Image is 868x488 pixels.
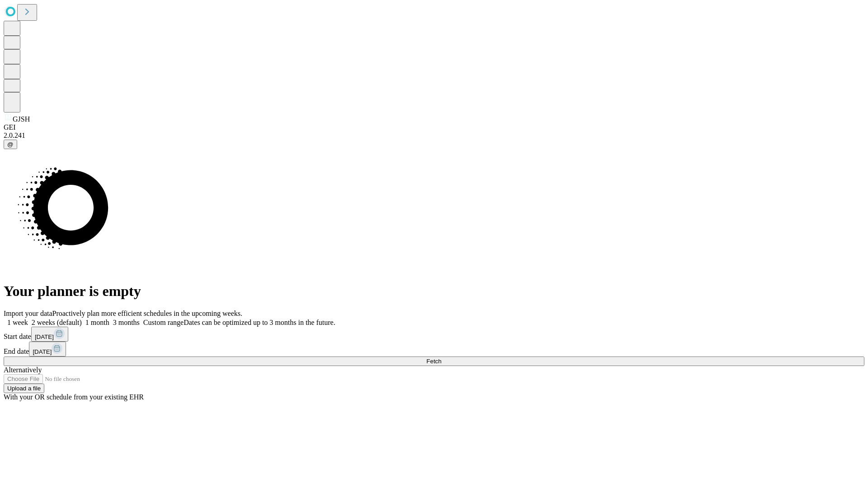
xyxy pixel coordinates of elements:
span: 2 weeks (default) [32,319,82,326]
span: Fetch [426,358,441,365]
span: @ [7,141,14,148]
span: Alternatively [4,366,42,374]
div: End date [4,342,864,357]
span: With your OR schedule from your existing EHR [4,393,144,401]
button: Upload a file [4,384,44,393]
div: GEI [4,123,864,131]
span: 1 month [85,319,109,326]
span: Dates can be optimized up to 3 months in the future. [184,319,335,326]
span: [DATE] [35,333,54,340]
button: Fetch [4,357,864,366]
h1: Your planner is empty [4,283,864,300]
button: [DATE] [29,342,66,357]
div: Start date [4,327,864,342]
span: Import your data [4,310,52,317]
button: [DATE] [31,327,68,342]
span: Proactively plan more efficient schedules in the upcoming weeks. [52,310,242,317]
button: @ [4,140,17,149]
span: Custom range [143,319,184,326]
span: 3 months [113,319,140,326]
div: 2.0.241 [4,131,864,140]
span: [DATE] [33,348,52,355]
span: GJSH [13,115,30,123]
span: 1 week [7,319,28,326]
